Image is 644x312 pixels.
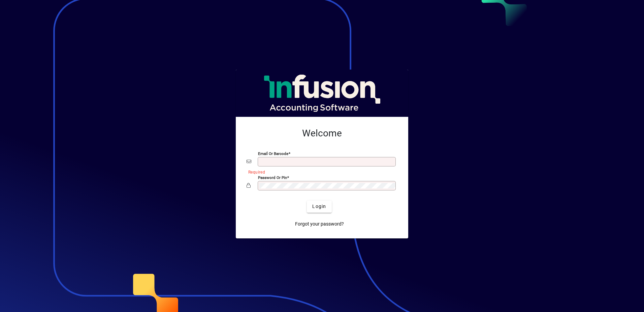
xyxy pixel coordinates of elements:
[292,218,347,230] a: Forgot your password?
[247,128,397,139] h2: Welcome
[312,203,326,210] span: Login
[258,175,287,180] mat-label: Password or Pin
[248,168,392,175] mat-error: Required
[307,201,331,213] button: Login
[258,151,288,156] mat-label: Email or Barcode
[295,220,344,228] span: Forgot your password?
